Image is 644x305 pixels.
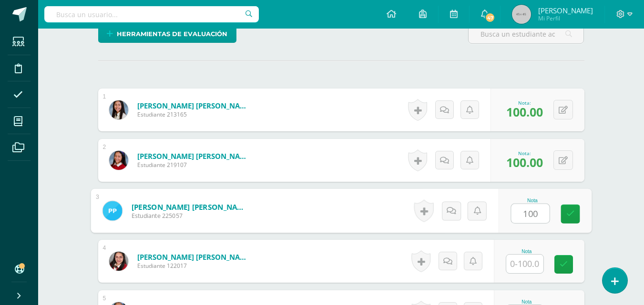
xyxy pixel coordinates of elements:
[538,14,593,22] span: Mi Perfil
[506,104,543,120] span: 100.00
[109,151,128,170] img: 2c78cd254481c45c21d784d531424376.png
[506,249,548,254] div: Nota
[137,262,252,270] span: Estudiante 122017
[98,24,236,43] a: Herramientas de evaluación
[538,6,593,15] span: [PERSON_NAME]
[512,5,531,24] img: 45x45
[485,12,495,23] span: 47
[102,201,122,220] img: 32c6402cedc8957422c4ec19254bd177.png
[506,99,543,106] div: Nota:
[109,100,128,119] img: b5ab6a50d76d584404a2368d81ddee45.png
[44,6,259,22] input: Busca un usuario...
[131,212,249,220] span: Estudiante 225057
[117,25,227,43] span: Herramientas de evaluación
[137,252,252,262] a: [PERSON_NAME] [PERSON_NAME]
[137,110,252,118] span: Estudiante 213165
[511,204,549,223] input: 0-100.0
[506,154,543,170] span: 100.00
[469,25,583,43] input: Busca un estudiante aquí...
[506,150,543,157] div: Nota:
[137,101,252,110] a: [PERSON_NAME] [PERSON_NAME]
[137,151,252,161] a: [PERSON_NAME] [PERSON_NAME]
[506,255,543,273] input: 0-100.0
[511,198,554,203] div: Nota
[131,202,249,212] a: [PERSON_NAME] [PERSON_NAME]
[506,299,548,305] div: Nota
[109,252,128,271] img: 97fa0a58d1d81487070e45a09f5a5bca.png
[137,161,252,169] span: Estudiante 219107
